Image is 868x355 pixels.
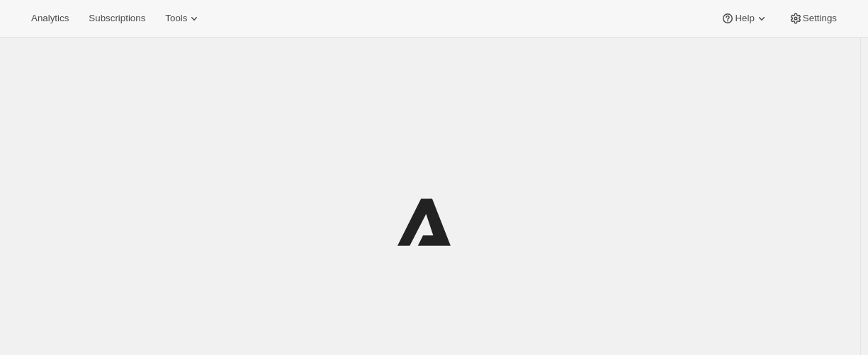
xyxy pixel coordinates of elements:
span: Tools [165,13,187,24]
button: Settings [780,9,845,28]
span: Subscriptions [89,13,145,24]
span: Settings [803,13,837,24]
button: Help [712,9,777,28]
span: Analytics [31,13,69,24]
button: Tools [157,9,210,28]
button: Analytics [23,9,77,28]
span: Help [735,13,754,24]
button: Subscriptions [80,9,154,28]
